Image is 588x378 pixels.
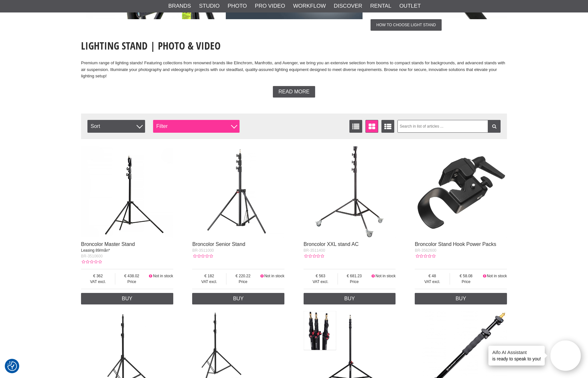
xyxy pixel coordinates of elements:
[338,273,371,279] span: 681.23
[81,248,110,253] span: Leasing 89/mån*
[415,248,436,253] span: BR-3562600
[264,274,284,278] span: Not in stock
[259,274,264,278] i: Not in stock
[304,241,359,247] a: Broncolor XXL stand AC
[304,146,396,238] img: Broncolor XXL stand AC
[81,60,507,80] p: Premium range of lighting stands! Featuring collections from renowned brands like Elinchrom, Manf...
[148,274,153,278] i: Not in stock
[192,293,284,304] a: Buy
[115,273,148,279] span: 438.02
[226,273,259,279] span: 220.22
[415,293,507,304] a: Buy
[415,279,450,285] span: VAT excl.
[7,360,17,372] button: Consent Preferences
[488,346,545,366] div: is ready to speak to you!
[334,2,362,10] a: Discover
[304,273,338,279] span: 563
[192,241,245,247] a: Broncolor Senior Stand
[397,120,501,133] input: Search in list of articles ...
[192,253,213,259] div: Customer rating: 0
[192,273,226,279] span: 182
[349,120,362,133] a: List
[199,2,219,10] a: Studio
[153,120,240,133] div: Filter
[81,254,102,258] span: BR-3510600
[381,120,394,133] a: Extended list
[81,259,102,265] div: Customer rating: 0
[365,120,378,133] a: Window
[371,19,442,31] span: How to choose light stand
[487,274,507,278] span: Not in stock
[192,248,214,253] span: BR-3511000
[192,146,284,238] img: Broncolor Senior Stand
[415,273,450,279] span: 48
[279,89,310,95] span: Read more
[488,120,501,133] a: Filter
[115,279,148,285] span: Price
[304,293,396,304] a: Buy
[304,253,324,259] div: Customer rating: 0
[81,293,173,304] a: Buy
[255,2,285,10] a: Pro Video
[81,279,115,285] span: VAT excl.
[415,253,435,259] div: Customer rating: 0
[81,39,507,53] h1: Lighting Stand | Photo & Video
[7,361,17,371] img: Revisit consent button
[304,279,338,285] span: VAT excl.
[415,241,496,247] a: Broncolor Stand Hook Power Packs
[338,279,371,285] span: Price
[482,274,487,278] i: Not in stock
[450,273,482,279] span: 58.08
[228,2,247,10] a: Photo
[492,349,541,356] h4: Aifo AI Assistant
[153,274,173,278] span: Not in stock
[168,2,191,10] a: Brands
[192,279,226,285] span: VAT excl.
[371,274,376,278] i: Not in stock
[87,120,145,133] span: Sort
[376,274,396,278] span: Not in stock
[226,279,259,285] span: Price
[450,279,482,285] span: Price
[415,146,507,238] img: Broncolor Stand Hook Power Packs
[81,241,135,247] a: Broncolor Master Stand
[293,2,326,10] a: Workflow
[399,2,421,10] a: Outlet
[370,2,391,10] a: Rental
[304,248,325,253] span: BR-3511400
[81,273,115,279] span: 362
[81,146,173,238] img: Broncolor Master Stand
